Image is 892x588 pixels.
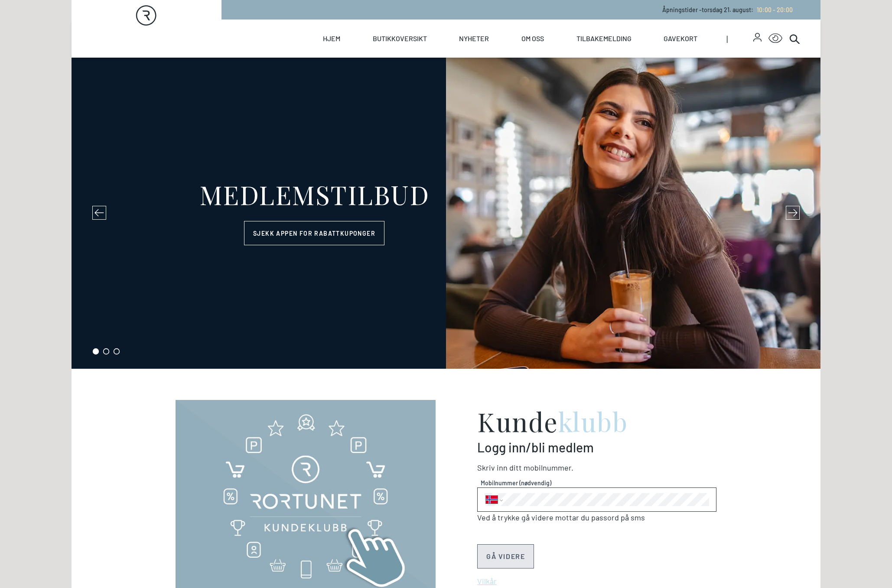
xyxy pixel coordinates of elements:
[753,6,793,13] a: 10:00 - 20:00
[768,32,782,45] button: Open Accessibility Menu
[477,512,716,523] p: Ved å trykke gå videre mottar du passord på sms
[481,478,713,487] span: Mobilnummer (nødvendig)
[726,19,753,58] span: |
[757,6,793,13] span: 10:00 - 20:00
[662,5,793,14] p: Åpningstider - torsdag 21. august :
[477,439,716,455] p: Logg inn/bli medlem
[664,19,697,58] a: Gavekort
[244,221,384,245] a: Sjekk appen for rabattkuponger
[477,575,497,587] button: Vilkår
[199,181,430,207] div: MEDLEMSTILBUD
[373,19,427,58] a: Butikkoversikt
[558,404,628,439] span: klubb
[72,58,820,369] section: carousel-slider
[576,19,632,58] a: Tilbakemelding
[477,544,534,569] button: GÅ VIDERE
[521,19,544,58] a: Om oss
[323,19,340,58] a: Hjem
[459,19,489,58] a: Nyheter
[477,462,716,474] p: Skriv inn ditt
[477,408,716,434] h2: Kunde
[524,463,573,472] span: Mobilnummer .
[72,58,820,369] div: slide 1 of 3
